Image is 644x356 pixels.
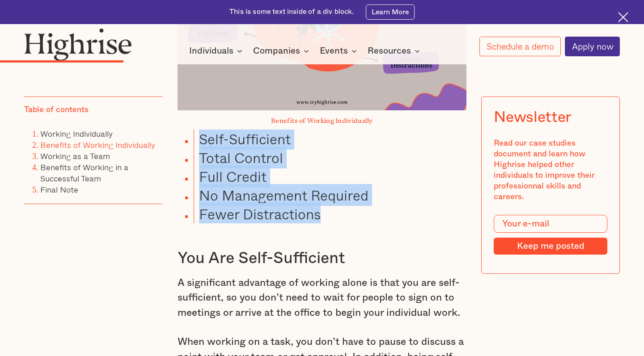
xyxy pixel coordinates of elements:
[194,148,467,167] li: Total Control
[253,46,300,56] div: Companies
[368,46,411,56] div: Resources
[40,138,155,151] a: Benefits of Working Individually
[494,238,607,255] input: Keep me posted
[189,46,245,56] div: Individuals
[565,37,620,56] a: Apply now
[494,215,607,255] form: Modal Form
[320,46,348,56] div: Events
[40,150,110,162] a: Working as a Team
[320,46,360,56] div: Events
[194,167,467,186] li: Full Credit
[40,127,113,140] a: Working Individually
[40,183,78,196] a: Final Note
[24,28,132,61] img: Highrise logo
[494,109,572,126] div: Newsletter
[494,138,607,203] div: Read our case studies document and learn how Highrise helped other individuals to improve their p...
[618,12,628,22] img: Cross icon
[368,46,423,56] div: Resources
[194,130,467,148] li: Self-Sufficient
[178,276,467,321] p: A significant advantage of working alone is that you are self-sufficient, so you don’t need to wa...
[494,215,607,233] input: Your e-mail
[366,4,414,20] a: Learn More
[229,7,354,17] div: This is some text inside of a div block.
[253,46,312,56] div: Companies
[194,186,467,205] li: No Management Required
[189,46,233,56] div: Individuals
[271,117,373,121] strong: Benefits of Working Individually
[194,205,467,223] li: Fewer Distractions
[479,37,560,56] a: Schedule a demo
[24,105,89,116] div: Table of contents
[178,248,467,268] h3: You Are Self-Sufficient
[40,161,128,184] a: Benefits of Working in a Successful Team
